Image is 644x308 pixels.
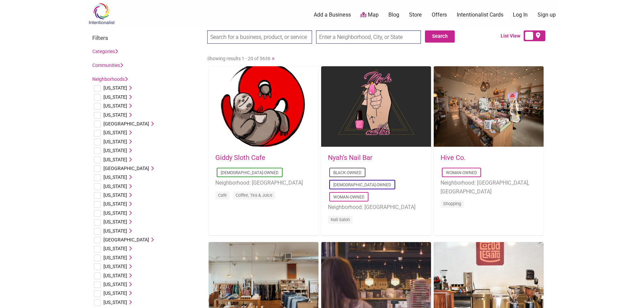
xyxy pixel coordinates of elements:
a: Nyah’s Nail Bar [328,153,373,162]
a: Woman-Owned [446,170,477,175]
a: Woman-Owned [333,195,364,199]
a: Log In [513,11,528,19]
a: » [272,55,275,62]
span: [US_STATE] [103,201,127,207]
a: Communities [92,63,123,68]
span: [GEOGRAPHIC_DATA] [103,166,149,171]
span: [US_STATE] [103,112,127,118]
span: [US_STATE] [103,192,127,198]
span: [US_STATE] [103,103,127,109]
span: [GEOGRAPHIC_DATA] [103,121,149,126]
span: [US_STATE] [103,139,127,144]
span: [US_STATE] [103,228,127,234]
span: [US_STATE] [103,94,127,100]
a: Black-Owned [333,170,361,175]
button: Search [425,30,455,43]
li: Neighborhood: [GEOGRAPHIC_DATA] [328,203,424,212]
span: [US_STATE] [103,130,127,135]
input: Search for a business, product, or service [207,30,312,44]
a: Categories [92,49,118,54]
a: Intentionalist Cards [457,11,503,19]
span: [US_STATE] [103,264,127,269]
span: List View [501,32,524,40]
input: Enter a Neighborhood, City, or State [316,30,421,44]
a: [DEMOGRAPHIC_DATA]-Owned [221,170,279,175]
span: [US_STATE] [103,157,127,162]
a: Shopping [443,201,461,206]
span: [US_STATE] [103,273,127,278]
span: [US_STATE] [103,184,127,189]
a: Store [409,11,422,19]
span: [US_STATE] [103,219,127,224]
img: Intentionalist [86,3,118,25]
a: Nail Salon [331,217,350,222]
a: Add a Business [314,11,351,19]
a: Neighborhoods [92,76,128,82]
span: [US_STATE] [103,282,127,287]
span: [US_STATE] [103,246,127,251]
span: Showing results 1 - 20 of 5636 [207,56,270,61]
span: [US_STATE] [103,148,127,153]
a: Sign up [538,11,556,19]
span: [US_STATE] [103,290,127,296]
a: Cafe [218,193,227,198]
a: [DEMOGRAPHIC_DATA]-Owned [333,183,391,187]
span: [GEOGRAPHIC_DATA] [103,237,149,242]
a: Hive Co. [440,153,466,162]
a: Map [360,11,379,19]
span: [US_STATE] [103,255,127,260]
h3: Filters [92,34,200,41]
a: Coffee, Tea & Juice [236,193,272,198]
a: Blog [388,11,399,19]
span: [US_STATE] [103,174,127,180]
span: [US_STATE] [103,210,127,216]
li: Neighborhood: [GEOGRAPHIC_DATA], [GEOGRAPHIC_DATA] [440,179,537,196]
span: [US_STATE] [103,85,127,91]
a: Offers [432,11,447,19]
li: Neighborhood: [GEOGRAPHIC_DATA] [215,179,312,187]
span: [US_STATE] [103,300,127,305]
a: Giddy Sloth Cafe [215,153,265,162]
